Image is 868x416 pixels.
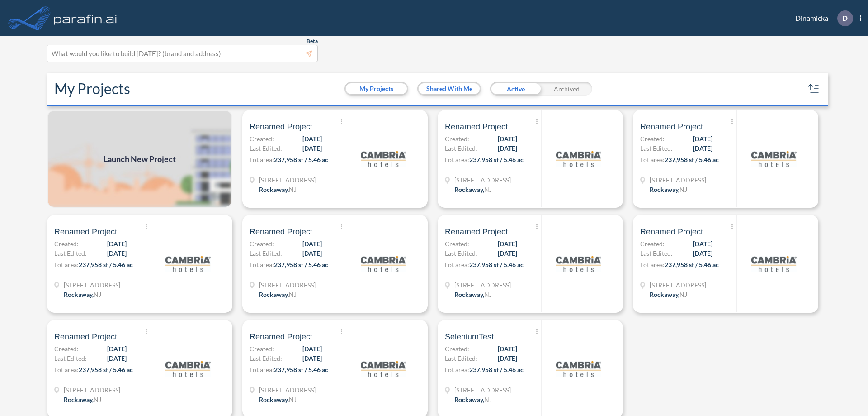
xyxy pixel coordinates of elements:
[54,354,87,363] span: Last Edited:
[361,241,406,287] img: logo
[484,396,492,403] span: NJ
[498,143,517,153] span: [DATE]
[107,354,127,363] span: [DATE]
[289,396,297,403] span: NJ
[250,156,274,163] span: Lot area:
[54,80,130,97] h2: My Projects
[54,239,79,249] span: Created:
[346,83,407,94] button: My Projects
[259,385,316,395] span: 321 Mt Hope Ave
[104,153,176,165] span: Launch New Project
[259,280,316,290] span: 321 Mt Hope Ave
[782,10,861,26] div: Dinamicka
[165,241,211,287] img: logo
[302,134,322,143] span: [DATE]
[445,344,469,354] span: Created:
[54,331,117,342] span: Renamed Project
[165,346,211,392] img: logo
[484,186,492,193] span: NJ
[250,366,274,373] span: Lot area:
[274,366,328,373] span: 237,958 sf / 5.46 ac
[498,354,517,363] span: [DATE]
[250,331,312,342] span: Renamed Project
[274,261,328,268] span: 237,958 sf / 5.46 ac
[259,186,289,193] span: Rockaway ,
[751,241,797,287] img: logo
[650,280,706,290] span: 321 Mt Hope Ave
[454,186,484,193] span: Rockaway ,
[693,239,712,249] span: [DATE]
[445,354,477,363] span: Last Edited:
[445,239,469,249] span: Created:
[419,83,480,94] button: Shared With Me
[250,239,274,249] span: Created:
[54,344,79,354] span: Created:
[640,261,665,268] span: Lot area:
[454,395,492,404] div: Rockaway, NJ
[693,134,712,143] span: [DATE]
[556,136,601,182] img: logo
[556,346,601,392] img: logo
[94,291,101,298] span: NJ
[445,134,469,143] span: Created:
[679,186,687,193] span: NJ
[250,134,274,143] span: Created:
[250,261,274,268] span: Lot area:
[250,226,312,237] span: Renamed Project
[361,136,406,182] img: logo
[54,249,87,258] span: Last Edited:
[484,291,492,298] span: NJ
[469,156,524,163] span: 237,958 sf / 5.46 ac
[250,354,282,363] span: Last Edited:
[454,280,511,290] span: 321 Mt Hope Ave
[250,344,274,354] span: Created:
[469,261,524,268] span: 237,958 sf / 5.46 ac
[64,395,101,404] div: Rockaway, NJ
[640,134,665,143] span: Created:
[693,143,712,153] span: [DATE]
[640,121,703,132] span: Renamed Project
[64,385,120,395] span: 321 Mt Hope Ave
[107,239,127,249] span: [DATE]
[807,81,821,96] button: sort
[250,143,282,153] span: Last Edited:
[454,385,511,395] span: 321 Mt Hope Ave
[52,9,119,27] img: logo
[454,290,492,299] div: Rockaway, NJ
[556,241,601,287] img: logo
[640,239,665,249] span: Created:
[64,290,101,299] div: Rockaway, NJ
[47,110,232,208] img: add
[250,121,312,132] span: Renamed Project
[445,121,508,132] span: Renamed Project
[289,291,297,298] span: NJ
[54,366,79,373] span: Lot area:
[302,143,322,153] span: [DATE]
[445,366,469,373] span: Lot area:
[445,261,469,268] span: Lot area:
[107,344,127,354] span: [DATE]
[47,110,232,208] a: Launch New Project
[498,239,517,249] span: [DATE]
[490,82,541,96] div: Active
[259,290,297,299] div: Rockaway, NJ
[454,396,484,403] span: Rockaway ,
[445,249,477,258] span: Last Edited:
[751,136,797,182] img: logo
[259,175,316,185] span: 321 Mt Hope Ave
[79,261,133,268] span: 237,958 sf / 5.46 ac
[498,344,517,354] span: [DATE]
[445,226,508,237] span: Renamed Project
[259,185,297,194] div: Rockaway, NJ
[302,239,322,249] span: [DATE]
[64,280,120,290] span: 321 Mt Hope Ave
[665,156,719,163] span: 237,958 sf / 5.46 ac
[650,175,706,185] span: 321 Mt Hope Ave
[259,291,289,298] span: Rockaway ,
[79,366,133,373] span: 237,958 sf / 5.46 ac
[650,290,687,299] div: Rockaway, NJ
[64,291,94,298] span: Rockaway ,
[361,346,406,392] img: logo
[302,249,322,258] span: [DATE]
[445,156,469,163] span: Lot area:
